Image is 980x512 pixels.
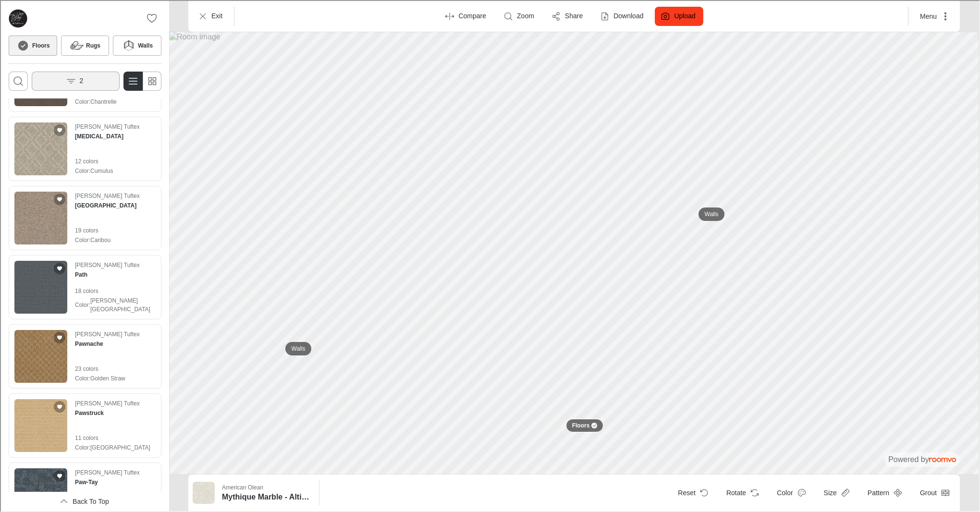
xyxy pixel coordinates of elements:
[74,235,89,244] p: Color :
[191,6,229,25] button: Exit
[60,35,109,55] button: Rugs
[74,200,135,209] h4: Park Haven
[612,11,642,20] p: Download
[53,123,64,135] button: Add Muse to favorites
[122,71,142,90] button: Switch to detail view
[89,97,116,105] p: Chantrelle
[221,491,311,501] h6: Mythique Marble - Altissimo, Rectangle, 12X24, Polished (MY10) - Altissimo
[74,477,97,486] h4: Paw-Tay
[13,122,66,174] img: Muse. Link opens in a new window.
[928,457,955,461] img: roomvo_wordmark.svg
[8,323,160,388] div: See Pawnache in the room
[192,481,214,503] img: Mythique Marble - Altissimo, Rectangle, 12X24, Polished (MY10)
[74,364,139,372] p: 23 colors
[89,166,112,174] p: Cumulus
[13,260,66,313] img: Path. Link opens in a new window.
[74,433,149,441] p: 11 colors
[565,418,603,431] button: Floors
[704,209,718,218] p: Walls
[74,269,86,278] h4: Path
[53,469,64,481] button: Add Paw-Tay to favorites
[74,467,139,476] p: [PERSON_NAME] Tuftex
[74,300,89,308] p: Color :
[74,156,139,165] p: 12 colors
[210,11,221,20] p: Exit
[887,453,955,464] div: The visualizer is powered by Roomvo.
[8,71,27,90] button: Open search box
[74,166,89,174] p: Color :
[8,8,27,27] a: Go to The Design Gallery by Paul Evans's website.
[8,254,160,318] div: See Path in the room
[74,131,122,140] h4: Muse
[31,71,119,90] button: Open the filters menu
[74,373,89,382] p: Color :
[654,6,702,25] button: Upload a picture of your room
[89,442,149,451] p: [GEOGRAPHIC_DATA]
[13,398,66,451] img: Pawstruck. Link opens in a new window.
[8,491,160,510] button: Scroll back to the beginning
[815,482,855,501] button: Open size menu
[564,11,582,20] p: Share
[74,122,139,130] p: [PERSON_NAME] Tuftex
[221,482,262,491] p: American Olean
[768,482,811,501] button: Open color dialog
[497,6,541,25] button: Zoom room image
[89,235,110,244] p: Caribou
[53,193,64,204] button: Add Park Haven to favorites
[911,6,955,25] button: More actions
[74,286,155,294] p: 18 colors
[89,373,124,382] p: Golden Straw
[79,75,83,85] p: 2
[516,11,533,20] p: Zoom
[74,191,139,199] p: [PERSON_NAME] Tuftex
[74,408,103,416] h4: Pawstruck
[218,480,314,503] button: Show details for Mythique Marble - Altissimo, Rectangle, 12X24, Polished (MY10)
[53,331,64,342] button: Add Pawnache to favorites
[141,71,160,90] button: Switch to simple view
[438,6,493,25] button: Enter compare mode
[291,344,305,352] p: Walls
[74,97,89,105] p: Color :
[137,40,152,49] h6: Walls
[141,8,160,27] button: No favorites
[545,6,589,25] button: Share
[53,262,64,273] button: Add Path to favorites
[74,442,89,451] p: Color :
[8,8,27,27] img: Logo representing The Design Gallery by Paul Evans.
[284,341,311,354] button: Walls
[74,339,102,347] h4: Pawnache
[698,207,724,220] button: Walls
[457,11,485,20] p: Compare
[74,398,139,407] p: [PERSON_NAME] Tuftex
[89,295,155,313] p: [PERSON_NAME][GEOGRAPHIC_DATA]
[8,116,160,180] div: See Muse in the room
[8,35,56,55] button: Floors
[8,392,160,457] div: See Pawstruck in the room
[31,40,49,49] h6: Floors
[112,35,160,55] button: Walls
[887,453,955,464] p: Powered by
[122,71,160,90] div: Product List Mode Selector
[13,191,66,244] img: Park Haven. Link opens in a new window.
[74,329,139,338] p: [PERSON_NAME] Tuftex
[718,482,764,501] button: Rotate Surface
[13,329,66,382] img: Pawnache. Link opens in a new window.
[85,40,99,49] h6: Rugs
[859,482,907,501] button: Open pattern dialog
[53,400,64,412] button: Add Pawstruck to favorites
[74,225,139,234] p: 19 colors
[8,185,160,249] div: See Park Haven in the room
[571,421,589,429] p: Floors
[673,11,694,20] label: Upload
[911,482,955,501] button: Open groove dropdown
[74,260,139,268] p: [PERSON_NAME] Tuftex
[593,6,650,25] button: Download
[669,482,714,501] button: Reset product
